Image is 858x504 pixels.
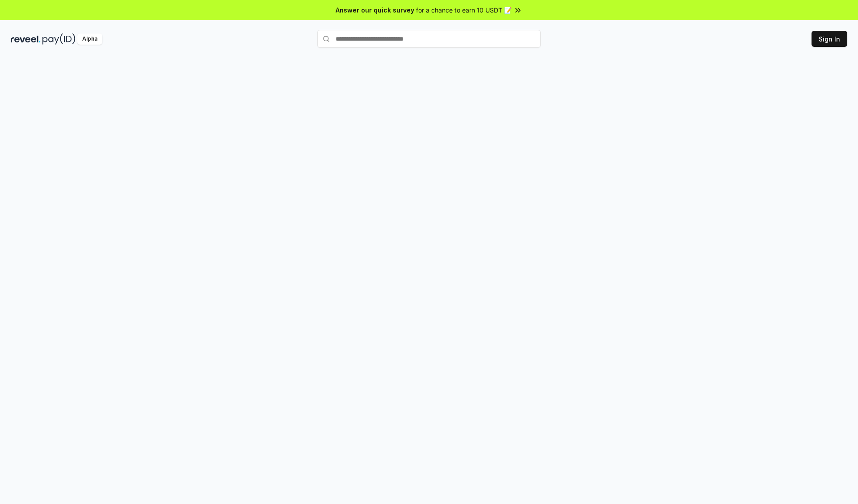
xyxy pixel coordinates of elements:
span: Answer our quick survey [336,5,414,15]
button: Sign In [812,31,847,47]
span: for a chance to earn 10 USDT 📝 [416,5,512,15]
img: reveel_dark [11,33,41,45]
img: pay_id [42,33,76,45]
div: Alpha [77,33,102,45]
